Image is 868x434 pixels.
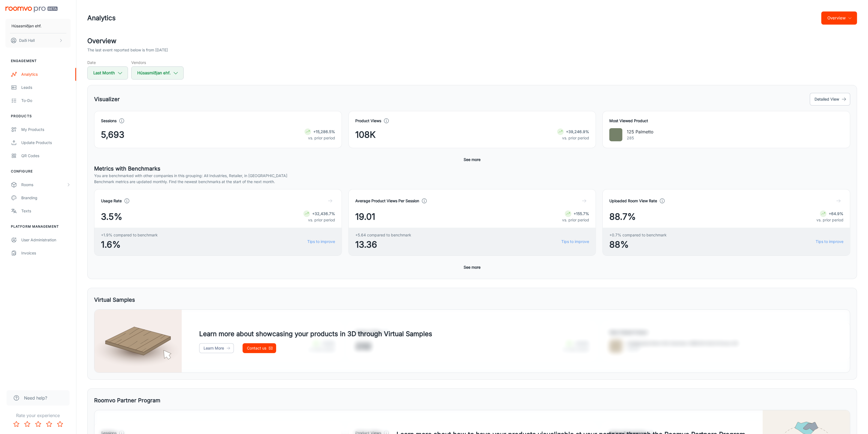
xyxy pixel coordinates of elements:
[101,198,122,204] h4: Usage Rate
[94,165,850,173] h5: Metrics with Benchmarks
[87,66,128,80] button: Last Month
[609,210,636,223] span: 88.7%
[55,419,65,430] button: Rate 5 star
[21,195,71,201] div: Branding
[557,135,589,141] p: vs. prior period
[829,211,843,216] strong: +64.9%
[101,232,158,238] span: +1.9% compared to benchmark
[566,129,589,134] strong: +39,246.9%
[21,140,71,146] div: Update Products
[21,182,66,188] div: Rooms
[11,419,22,430] button: Rate 1 star
[94,396,160,404] h5: Roomvo Partner Program
[21,208,71,214] div: Texts
[355,118,381,124] h4: Product Views
[627,128,654,135] p: 125 Palmetto
[355,210,375,223] span: 19.01
[11,23,41,29] p: Húsasmiðjan ehf.
[199,343,234,353] a: Learn More
[561,239,589,245] a: Tips to improve
[199,329,432,339] h4: Learn more about showcasing your products in 3D through Virtual Samples
[609,118,843,124] h4: Most Viewed Product
[101,210,122,223] span: 3.5%
[462,262,483,272] button: See more
[94,173,850,179] p: You are benchmarked with other companies in this grouping: All Industries, Retailer, in [GEOGRAPH...
[101,238,158,251] span: 1.6%
[22,419,33,430] button: Rate 2 star
[243,343,276,353] a: Contact us
[33,419,44,430] button: Rate 3 star
[131,66,184,80] button: Húsasmiðjan ehf.
[101,118,117,124] h4: Sessions
[609,128,622,141] img: 125 Palmetto
[5,19,71,33] button: Húsasmiðjan ehf.
[4,412,72,419] p: Rate your experience
[21,237,71,243] div: User Administration
[94,296,135,304] h5: Virtual Samples
[101,128,124,141] span: 5,693
[312,211,335,216] strong: +32,436.7%
[5,33,71,48] button: Daði Hall
[355,232,411,238] span: +5.64 compared to benchmark
[87,13,116,23] h1: Analytics
[307,239,335,245] a: Tips to improve
[355,198,419,204] h4: Average Product Views Per Session
[21,98,71,104] div: To-do
[131,60,184,65] h5: Vendors
[21,71,71,77] div: Analytics
[19,37,35,43] p: Daði Hall
[462,155,483,165] button: See more
[21,153,71,159] div: QR Codes
[609,238,667,251] span: 88%
[816,217,843,223] p: vs. prior period
[87,47,168,53] p: The last event reported below is from [DATE]
[313,129,335,134] strong: +15,286.5%
[21,127,71,133] div: My Products
[94,95,120,103] h5: Visualizer
[44,419,55,430] button: Rate 4 star
[355,128,376,141] span: 108K
[816,239,843,245] a: Tips to improve
[303,217,335,223] p: vs. prior period
[627,135,654,141] p: 285
[574,211,589,216] strong: +155.7%
[94,179,850,185] p: Benchmark metrics are updated monthly. Find the newest benchmarks at the start of the next month.
[5,7,58,12] img: Roomvo PRO Beta
[821,11,857,25] button: Overview
[24,395,47,401] span: Need help?
[609,198,657,204] h4: Uploaded Room View Rate
[355,238,411,251] span: 13.36
[305,135,335,141] p: vs. prior period
[810,93,850,105] button: Detailed View
[87,60,128,65] h5: Date
[21,84,71,90] div: Leads
[21,250,71,256] div: Invoices
[87,36,857,46] h2: Overview
[609,232,667,238] span: +0.7% compared to benchmark
[562,217,589,223] p: vs. prior period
